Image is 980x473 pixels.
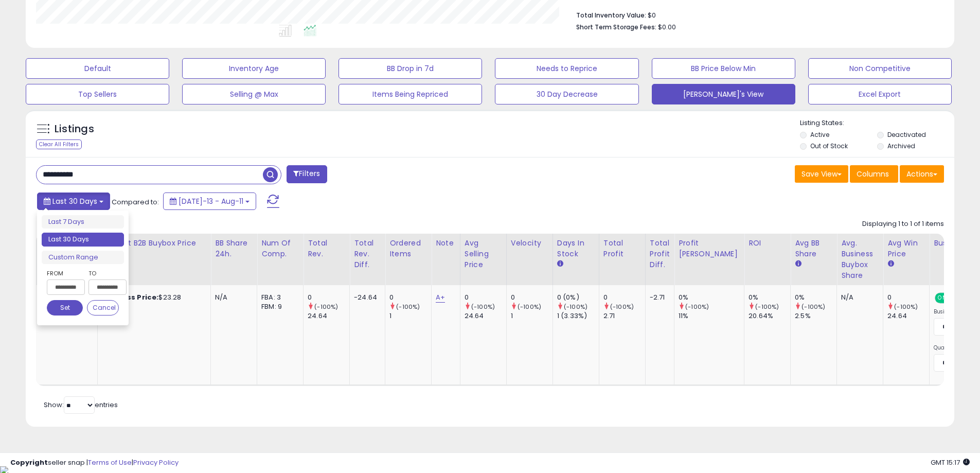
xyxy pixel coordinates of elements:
b: Short Term Storage Fees: [576,23,656,31]
button: [DATE]-13 - Aug-11 [163,192,256,210]
small: Days In Stock. [557,259,563,269]
div: Total Rev. [308,238,345,259]
span: 2025-09-11 15:17 GMT [931,458,970,467]
div: 0 [887,293,929,302]
span: [DATE]-13 - Aug-11 [179,196,243,206]
div: Num of Comp. [261,238,299,259]
small: (-100%) [564,303,587,311]
li: Custom Range [42,251,124,265]
div: 24.64 [465,311,506,321]
button: Filters [287,165,327,183]
button: Set [47,300,83,316]
small: (-100%) [610,303,634,311]
label: Out of Stock [810,142,848,150]
small: (-100%) [685,303,709,311]
div: $23.28 [102,293,203,302]
label: Active [810,130,829,139]
small: Avg BB Share. [795,259,801,269]
button: Actions [900,165,944,183]
div: Avg. Business Buybox Share [841,238,879,281]
button: Items Being Repriced [338,84,482,104]
div: 20.64% [749,311,790,321]
small: (-100%) [314,303,338,311]
button: BB Price Below Min [652,58,795,79]
div: Avg Win Price [887,238,925,259]
span: Last 30 Days [52,196,97,206]
button: Last 30 Days [37,192,110,210]
div: Velocity [511,238,548,249]
div: 1 [511,311,553,321]
label: From [47,268,83,278]
button: Cancel [87,300,119,316]
label: Deactivated [887,130,926,139]
button: Inventory Age [182,58,326,79]
small: (-100%) [894,303,918,311]
div: -2.71 [650,293,666,302]
div: 2.71 [603,311,645,321]
label: Archived [887,142,915,150]
div: 0% [795,293,836,302]
small: (-100%) [471,303,495,311]
div: 24.64 [887,311,929,321]
div: Displaying 1 to 1 of 1 items [862,219,944,229]
div: -24.64 [354,293,377,302]
button: Needs to Reprice [495,58,638,79]
div: Total Profit Diff. [650,238,670,270]
strong: Copyright [10,458,48,467]
div: 2.5% [795,311,836,321]
p: Listing States: [800,118,954,128]
button: Non Competitive [808,58,952,79]
div: Avg BB Share [795,238,832,259]
button: Top Sellers [26,84,169,104]
button: Columns [850,165,898,183]
div: 0% [749,293,790,302]
div: FBA: 3 [261,293,295,302]
span: $0.00 [658,22,676,32]
div: 0 [389,293,431,302]
h5: Listings [55,122,94,136]
button: 30 Day Decrease [495,84,638,104]
button: Excel Export [808,84,952,104]
span: ON [936,294,949,303]
li: $0 [576,8,936,21]
span: Show: entries [44,400,118,410]
div: Ordered Items [389,238,427,259]
div: 0 [465,293,506,302]
div: Avg Selling Price [465,238,502,270]
button: Selling @ Max [182,84,326,104]
div: BB Share 24h. [215,238,253,259]
div: 11% [679,311,744,321]
div: Days In Stock [557,238,595,259]
div: Current B2B Buybox Price [102,238,206,249]
small: (-100%) [518,303,541,311]
span: Compared to: [112,197,159,207]
div: 0 (0%) [557,293,599,302]
div: 0 [603,293,645,302]
small: (-100%) [755,303,779,311]
div: N/A [215,293,249,302]
a: A+ [436,292,445,303]
small: (-100%) [396,303,420,311]
div: 0% [679,293,744,302]
small: Avg Win Price. [887,259,894,269]
div: 1 [389,311,431,321]
button: BB Drop in 7d [338,58,482,79]
a: Terms of Use [88,458,132,467]
div: FBM: 9 [261,302,295,311]
b: Total Inventory Value: [576,11,646,20]
span: Columns [857,169,889,179]
div: 0 [308,293,349,302]
a: Privacy Policy [133,458,179,467]
button: [PERSON_NAME]'s View [652,84,795,104]
li: Last 30 Days [42,233,124,247]
small: (-100%) [801,303,825,311]
div: 1 (3.33%) [557,311,599,321]
div: 24.64 [308,311,349,321]
div: seller snap | | [10,458,179,468]
button: Default [26,58,169,79]
div: ROI [749,238,786,249]
div: Profit [PERSON_NAME] [679,238,740,259]
div: N/A [841,293,875,302]
div: Total Profit [603,238,641,259]
div: 0 [511,293,553,302]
